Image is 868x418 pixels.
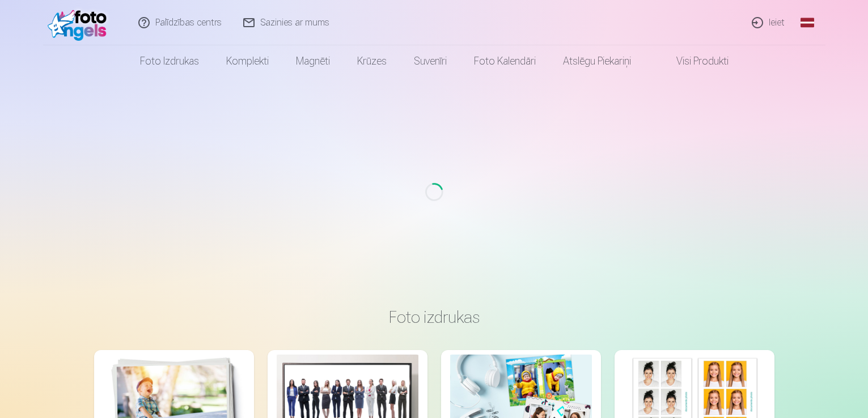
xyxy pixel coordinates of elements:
a: Foto izdrukas [126,45,213,77]
a: Magnēti [282,45,344,77]
a: Foto kalendāri [460,45,549,77]
h3: Foto izdrukas [103,307,765,327]
img: /fa1 [48,5,113,41]
a: Atslēgu piekariņi [549,45,645,77]
a: Visi produkti [645,45,742,77]
a: Krūzes [344,45,400,77]
a: Komplekti [213,45,282,77]
a: Suvenīri [400,45,460,77]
